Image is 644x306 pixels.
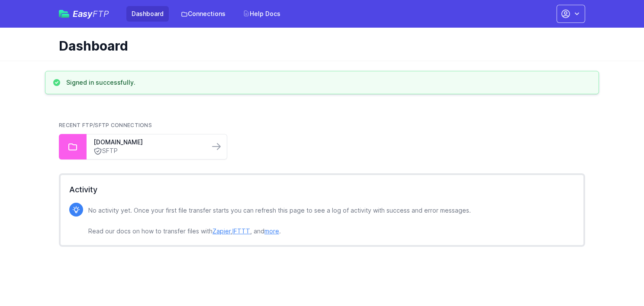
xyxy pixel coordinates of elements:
[232,227,250,235] a: IFTTT
[59,10,109,18] a: EasyFTP
[73,10,109,18] span: Easy
[59,122,585,129] h2: Recent FTP/SFTP Connections
[59,10,69,18] img: easyftp_logo.png
[59,38,578,54] h1: Dashboard
[126,6,169,22] a: Dashboard
[238,6,286,22] a: Help Docs
[88,205,471,236] p: No activity yet. Once your first file transfer starts you can refresh this page to see a log of a...
[93,9,109,19] span: FTP
[93,147,203,156] a: SFTP
[264,227,279,235] a: more
[93,138,203,147] a: [DOMAIN_NAME]
[176,6,231,22] a: Connections
[213,227,231,235] a: Zapier
[69,184,575,196] h2: Activity
[66,78,135,87] h3: Signed in successfully.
